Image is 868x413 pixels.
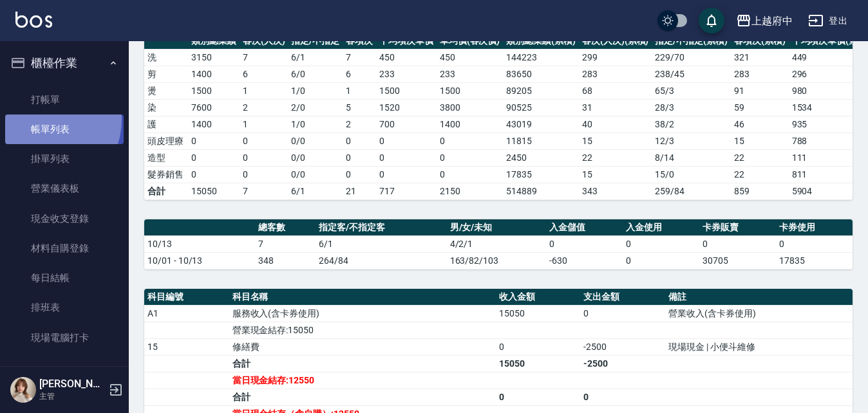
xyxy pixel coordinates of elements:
[496,305,581,322] td: 15050
[776,252,853,269] td: 17835
[652,66,731,82] td: 238 / 45
[437,66,504,82] td: 233
[240,49,288,66] td: 7
[316,219,447,236] th: 指定客/不指定客
[580,305,665,322] td: 0
[144,99,188,116] td: 染
[437,133,504,149] td: 0
[496,355,581,372] td: 15050
[579,183,652,199] td: 343
[731,66,789,82] td: 283
[579,82,652,99] td: 68
[5,323,124,353] a: 現場電腦打卡
[699,235,776,252] td: 0
[5,144,124,174] a: 掛單列表
[39,378,105,390] h5: [PERSON_NAME]
[699,219,776,236] th: 卡券販賣
[731,183,789,199] td: 859
[665,305,853,322] td: 營業收入(含卡券使用)
[316,235,447,252] td: 6/1
[652,49,731,66] td: 229 / 70
[447,252,547,269] td: 163/82/103
[144,235,255,252] td: 10/13
[731,149,789,166] td: 22
[731,116,789,133] td: 46
[579,133,652,149] td: 15
[376,183,437,199] td: 717
[437,166,504,183] td: 0
[255,235,316,252] td: 7
[503,82,579,99] td: 89205
[240,183,288,199] td: 7
[288,82,343,99] td: 1 / 0
[580,289,665,306] th: 支出金額
[229,338,496,355] td: 修繕費
[731,133,789,149] td: 15
[546,235,623,252] td: 0
[447,235,547,252] td: 4/2/1
[343,133,376,149] td: 0
[503,116,579,133] td: 43019
[699,252,776,269] td: 30705
[144,166,188,183] td: 髮券銷售
[376,66,437,82] td: 233
[144,305,229,322] td: A1
[255,219,316,236] th: 總客數
[188,49,240,66] td: 3150
[652,166,731,183] td: 15 / 0
[623,252,699,269] td: 0
[240,82,288,99] td: 1
[503,183,579,199] td: 514889
[652,99,731,116] td: 28 / 3
[546,219,623,236] th: 入金儲值
[343,66,376,82] td: 6
[188,183,240,199] td: 15050
[188,99,240,116] td: 7600
[343,49,376,66] td: 7
[288,99,343,116] td: 2 / 0
[503,99,579,116] td: 90525
[580,389,665,405] td: 0
[652,149,731,166] td: 8 / 14
[496,289,581,306] th: 收入金額
[447,219,547,236] th: 男/女/未知
[288,183,343,199] td: 6/1
[731,99,789,116] td: 59
[5,174,124,203] a: 營業儀表板
[437,149,504,166] td: 0
[776,235,853,252] td: 0
[144,252,255,269] td: 10/01 - 10/13
[144,183,188,199] td: 合計
[5,234,124,263] a: 材料自購登錄
[731,166,789,183] td: 22
[240,116,288,133] td: 1
[437,82,504,99] td: 1500
[316,252,447,269] td: 264/84
[240,149,288,166] td: 0
[288,149,343,166] td: 0 / 0
[188,116,240,133] td: 1400
[665,338,853,355] td: 現場現金 | 小便斗維修
[5,85,124,115] a: 打帳單
[579,116,652,133] td: 40
[343,149,376,166] td: 0
[229,305,496,322] td: 服務收入(含卡券使用)
[240,99,288,116] td: 2
[496,389,581,405] td: 0
[229,372,496,389] td: 當日現金結存:12550
[579,99,652,116] td: 31
[503,66,579,82] td: 83650
[39,390,105,402] p: 主管
[188,66,240,82] td: 1400
[5,115,124,144] a: 帳單列表
[579,66,652,82] td: 283
[288,116,343,133] td: 1 / 0
[437,183,504,199] td: 2150
[5,293,124,322] a: 排班表
[665,289,853,306] th: 備註
[546,252,623,269] td: -630
[188,149,240,166] td: 0
[144,219,853,270] table: a dense table
[255,252,316,269] td: 348
[188,133,240,149] td: 0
